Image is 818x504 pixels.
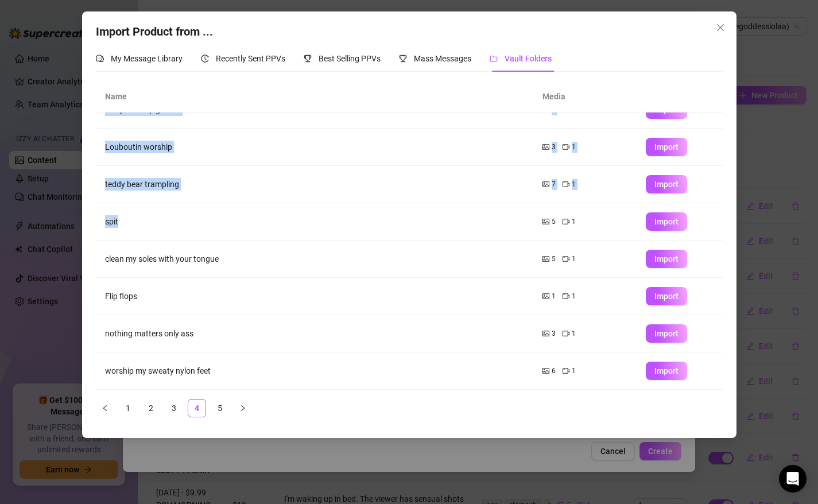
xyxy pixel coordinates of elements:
[211,400,228,417] a: 5
[654,180,679,189] span: Import
[239,405,246,412] span: right
[654,217,679,226] span: Import
[542,144,549,150] span: picture
[165,400,183,417] a: 3
[716,23,725,32] span: close
[552,142,556,153] span: 3
[572,179,576,190] span: 1
[96,81,533,113] th: Name
[96,25,213,38] span: Import Product from ...
[572,254,576,265] span: 1
[646,324,687,343] button: Import
[646,175,687,193] button: Import
[319,54,381,63] span: Best Selling PPVs
[572,291,576,302] span: 1
[142,399,160,417] li: 2
[646,212,687,231] button: Import
[96,399,114,417] button: left
[552,366,556,377] span: 6
[234,399,252,417] button: right
[304,55,312,63] span: trophy
[563,181,569,188] span: video-camera
[563,293,569,300] span: video-camera
[119,399,137,417] li: 1
[646,287,687,305] button: Import
[490,55,498,63] span: folder
[96,129,533,166] td: Louboutin worship
[96,352,533,390] td: worship my sweaty nylon feet
[96,315,533,352] td: nothing matters only ass
[188,400,206,417] a: 4
[96,166,533,203] td: teddy bear trampling
[572,328,576,339] span: 1
[563,367,569,374] span: video-camera
[646,138,687,156] button: Import
[552,216,556,227] span: 5
[111,54,183,63] span: My Message Library
[779,465,807,493] div: Open Intercom Messenger
[102,405,108,412] span: left
[711,18,730,37] button: Close
[552,254,556,265] span: 5
[542,367,549,374] span: picture
[572,142,576,153] span: 1
[563,218,569,225] span: video-camera
[552,328,556,339] span: 3
[542,255,549,262] span: picture
[563,144,569,150] span: video-camera
[542,218,549,225] span: picture
[572,366,576,377] span: 1
[563,255,569,262] span: video-camera
[646,250,687,268] button: Import
[654,142,679,152] span: Import
[201,55,209,63] span: history
[572,216,576,227] span: 1
[542,293,549,300] span: picture
[211,399,229,417] li: 5
[165,399,183,417] li: 3
[96,278,533,315] td: Flip flops
[654,254,679,263] span: Import
[552,179,556,190] span: 7
[119,400,137,417] a: 1
[542,181,549,188] span: picture
[96,55,104,63] span: comment
[188,399,206,417] li: 4
[142,400,160,417] a: 2
[96,399,114,417] li: Previous Page
[552,291,556,302] span: 1
[646,362,687,380] button: Import
[505,54,552,63] span: Vault Folders
[234,399,252,417] li: Next Page
[399,55,407,63] span: trophy
[654,292,679,301] span: Import
[414,54,471,63] span: Mass Messages
[216,54,285,63] span: Recently Sent PPVs
[533,81,637,113] th: Media
[542,330,549,337] span: picture
[96,203,533,241] td: spit
[563,330,569,337] span: video-camera
[654,329,679,338] span: Import
[96,241,533,278] td: clean my soles with your tongue
[711,23,730,32] span: Close
[654,366,679,375] span: Import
